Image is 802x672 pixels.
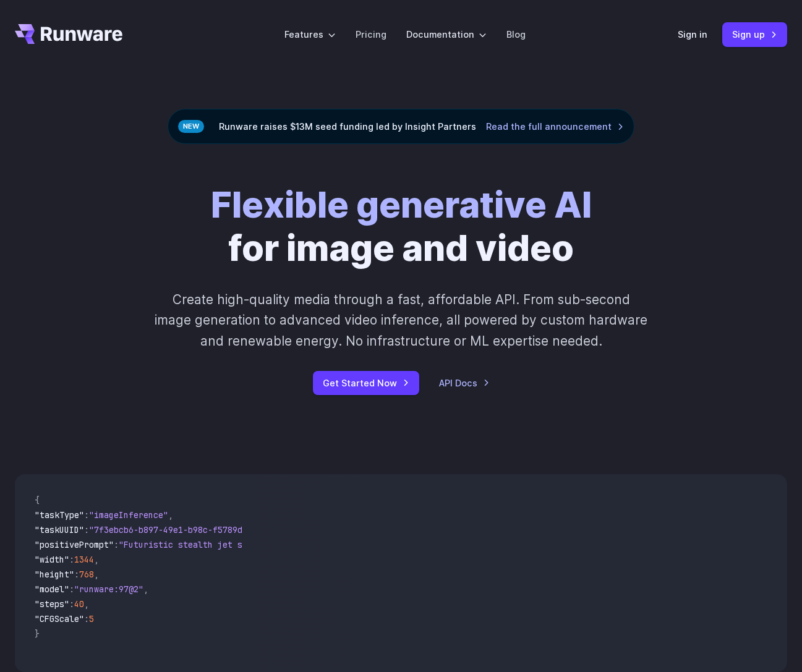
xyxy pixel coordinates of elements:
a: Sign up [722,22,787,46]
span: "imageInference" [89,509,168,521]
span: , [168,509,173,521]
label: Documentation [406,27,487,41]
span: "CFGScale" [35,613,84,624]
span: { [35,495,40,506]
span: , [143,584,148,595]
span: : [84,509,89,521]
label: Features [284,27,336,41]
span: : [69,554,74,565]
span: "positivePrompt" [35,539,114,550]
span: 5 [89,613,94,624]
a: Go to / [15,24,122,44]
span: , [84,598,89,610]
span: 1344 [74,554,94,565]
span: "width" [35,554,69,565]
span: "runware:97@2" [74,584,143,595]
span: 40 [74,598,84,610]
a: Read the full announcement [486,119,624,134]
a: API Docs [439,376,490,390]
span: : [69,584,74,595]
a: Sign in [678,27,707,41]
span: "taskType" [35,509,84,521]
span: "7f3ebcb6-b897-49e1-b98c-f5789d2d40d7" [89,524,277,535]
span: "steps" [35,598,69,610]
span: "taskUUID" [35,524,84,535]
h1: for image and video [211,184,592,270]
span: 768 [79,569,94,580]
span: "Futuristic stealth jet streaking through a neon-lit cityscape with glowing purple exhaust" [119,539,569,550]
a: Blog [506,27,526,41]
span: , [94,569,99,580]
span: "model" [35,584,69,595]
span: : [114,539,119,550]
span: "height" [35,569,74,580]
span: } [35,628,40,639]
a: Pricing [356,27,386,41]
span: , [94,554,99,565]
span: : [84,524,89,535]
span: : [69,598,74,610]
strong: Flexible generative AI [211,183,592,226]
a: Get Started Now [313,371,419,395]
span: : [84,613,89,624]
span: : [74,569,79,580]
div: Runware raises $13M seed funding led by Insight Partners [168,109,634,144]
p: Create high-quality media through a fast, affordable API. From sub-second image generation to adv... [154,289,648,351]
